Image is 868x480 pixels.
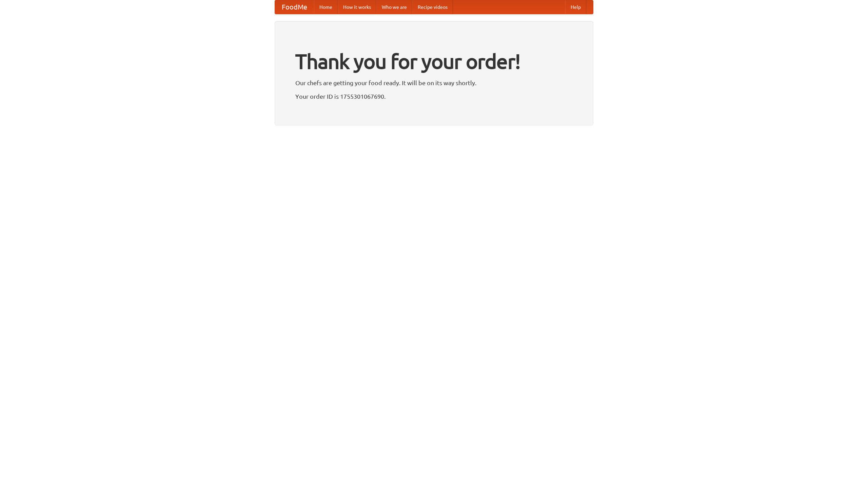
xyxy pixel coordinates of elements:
a: Help [565,0,586,14]
a: Recipe videos [412,0,453,14]
a: Home [314,0,338,14]
a: How it works [338,0,376,14]
a: FoodMe [275,0,314,14]
h1: Thank you for your order! [295,45,573,78]
p: Your order ID is 1755301067690. [295,91,573,101]
p: Our chefs are getting your food ready. It will be on its way shortly. [295,78,573,88]
a: Who we are [376,0,412,14]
